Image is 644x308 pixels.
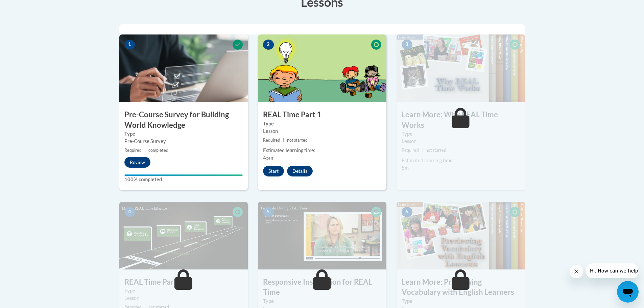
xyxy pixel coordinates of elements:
[397,34,525,102] img: Course Image
[119,110,248,131] h3: Pre-Course Survey for Building World Knowledge
[263,155,273,161] span: 45m
[402,130,520,138] label: Type
[397,110,525,131] h3: Learn More: Why REAL Time Works
[570,265,583,278] iframe: Close message
[124,174,243,176] div: Your progress
[283,138,284,143] span: |
[124,287,243,294] label: Type
[144,148,146,153] span: |
[258,202,386,269] img: Course Image
[426,148,446,153] span: not started
[263,120,381,127] label: Type
[124,40,135,50] span: 1
[263,147,381,154] div: Estimated learning time:
[397,202,525,269] img: Course Image
[119,202,248,269] img: Course Image
[124,148,142,153] span: Required
[258,110,386,120] h3: REAL Time Part 1
[124,176,243,183] label: 100% completed
[402,148,419,153] span: Required
[402,40,412,50] span: 3
[402,298,520,305] label: Type
[124,207,135,217] span: 4
[119,277,248,287] h3: REAL Time Part 2
[263,207,274,217] span: 5
[124,294,243,302] div: Lesson
[586,263,639,278] iframe: Message from company
[263,166,284,176] button: Start
[397,277,525,298] h3: Learn More: Previewing Vocabulary with English Learners
[287,166,313,176] button: Details
[263,138,280,143] span: Required
[4,5,55,10] span: Hi. How can we help?
[617,281,639,303] iframe: Button to launch messaging window
[148,148,168,153] span: completed
[402,207,412,217] span: 6
[263,127,381,135] div: Lesson
[402,157,520,164] div: Estimated learning time:
[124,138,243,145] div: Pre-Course Survey
[402,165,409,171] span: 5m
[402,138,520,145] div: Lesson
[263,40,274,50] span: 2
[119,34,248,102] img: Course Image
[124,157,150,168] button: Review
[422,148,423,153] span: |
[258,34,386,102] img: Course Image
[124,130,243,138] label: Type
[263,298,381,305] label: Type
[258,277,386,298] h3: Responsive Instruction for REAL Time
[287,138,308,143] span: not started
